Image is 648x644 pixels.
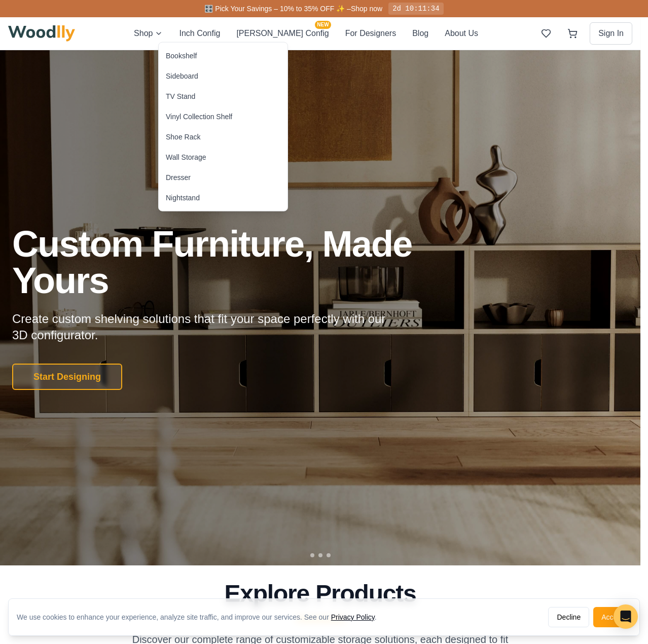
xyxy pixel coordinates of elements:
[166,193,200,203] div: Nightstand
[166,112,232,122] div: Vinyl Collection Shelf
[166,71,198,81] div: Sideboard
[158,42,288,211] div: Shop
[166,152,206,162] div: Wall Storage
[166,132,200,142] div: Shoe Rack
[166,51,197,61] div: Bookshelf
[166,91,195,101] div: TV Stand
[166,172,191,183] div: Dresser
